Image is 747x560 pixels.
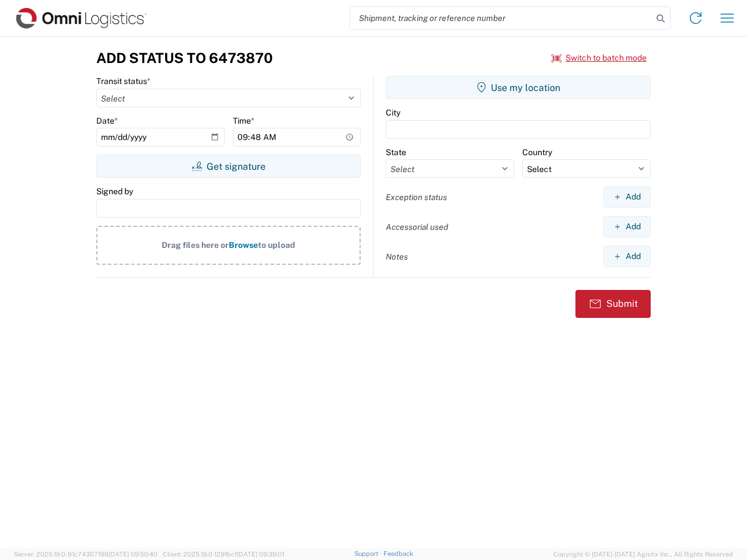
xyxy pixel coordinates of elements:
[14,551,158,558] span: Server: 2025.19.0-91c74307f99
[258,240,295,250] span: to upload
[603,186,651,208] button: Add
[386,222,448,232] label: Accessorial used
[96,155,361,178] button: Get signature
[163,551,284,558] span: Client: 2025.19.0-129fbcf
[603,216,651,237] button: Add
[162,240,229,250] span: Drag files here or
[575,290,651,318] button: Submit
[96,116,118,126] label: Date
[109,551,158,558] span: [DATE] 09:50:40
[237,551,284,558] span: [DATE] 09:39:01
[233,116,254,126] label: Time
[603,246,651,267] button: Add
[386,107,400,118] label: City
[386,251,408,262] label: Notes
[229,240,258,250] span: Browse
[350,7,652,29] input: Shipment, tracking or reference number
[96,186,133,197] label: Signed by
[354,550,383,557] a: Support
[522,147,552,157] label: Country
[386,147,406,157] label: State
[551,48,647,68] button: Switch to batch mode
[96,76,151,86] label: Transit status
[383,550,413,557] a: Feedback
[386,76,651,99] button: Use my location
[386,192,447,202] label: Exception status
[96,50,273,66] h3: Add Status to 6473870
[553,549,733,559] span: Copyright © [DATE]-[DATE] Agistix Inc., All Rights Reserved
